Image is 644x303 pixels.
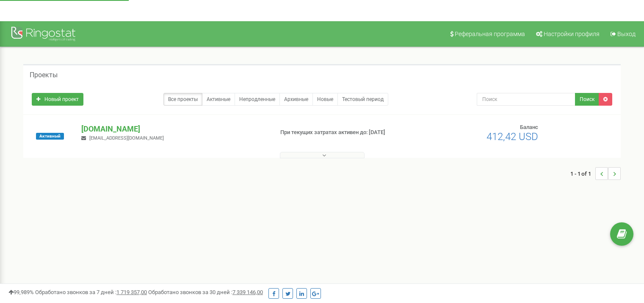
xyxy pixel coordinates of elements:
span: Обработано звонков за 30 дней : [148,289,263,295]
a: Непродленные [235,93,280,106]
nav: ... [570,159,621,188]
span: 412,42 USD [486,131,538,143]
span: Выход [617,31,636,37]
a: Выход [605,21,640,47]
a: Архивные [279,93,313,106]
p: При текущих затратах активен до: [DATE] [280,129,416,137]
span: Баланс [520,124,538,130]
span: Обработано звонков за 7 дней : [35,289,147,295]
span: Активный [36,133,64,140]
a: Реферальная программа [445,21,529,47]
span: Реферальная программа [455,31,525,37]
iframe: Intercom live chat [615,255,636,275]
button: Поиск [575,93,599,106]
span: Настройки профиля [544,31,600,37]
input: Поиск [477,93,575,106]
h5: Проекты [30,71,58,79]
u: 7 339 146,00 [232,289,263,295]
a: Все проекты [163,93,202,106]
p: [DOMAIN_NAME] [81,123,266,135]
a: Новые [312,93,338,106]
span: 99,989% [8,289,34,295]
u: 1 719 357,00 [116,289,147,295]
a: Тестовый период [337,93,388,106]
a: Настройки профиля [531,21,604,47]
a: Новый проект [32,93,83,106]
span: 1 - 1 of 1 [570,167,595,180]
a: Активные [202,93,235,106]
span: [EMAIL_ADDRESS][DOMAIN_NAME] [89,135,164,141]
